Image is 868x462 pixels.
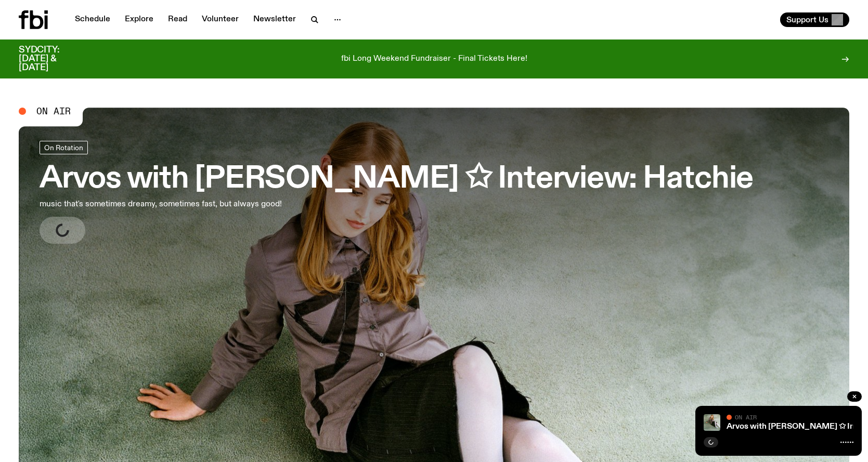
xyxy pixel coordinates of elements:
a: Newsletter [247,12,302,27]
span: On Air [36,107,71,116]
a: On Rotation [40,141,88,154]
button: Support Us [780,12,849,27]
a: Read [162,12,193,27]
a: Volunteer [196,12,245,27]
p: music that's sometimes dreamy, sometimes fast, but always good! [40,198,306,210]
h3: Arvos with [PERSON_NAME] ✩ Interview: Hatchie [40,165,753,194]
a: Arvos with [PERSON_NAME] ✩ Interview: Hatchiemusic that's sometimes dreamy, sometimes fast, but a... [40,141,753,244]
p: fbi Long Weekend Fundraiser - Final Tickets Here! [341,55,527,64]
span: On Rotation [44,144,83,152]
h3: SYDCITY: [DATE] & [DATE] [19,46,85,72]
a: Schedule [69,12,116,27]
img: Girl with long hair is sitting back on the ground comfortably [704,414,720,431]
a: Explore [119,12,160,27]
span: On Air [735,414,757,420]
span: Support Us [786,15,828,24]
